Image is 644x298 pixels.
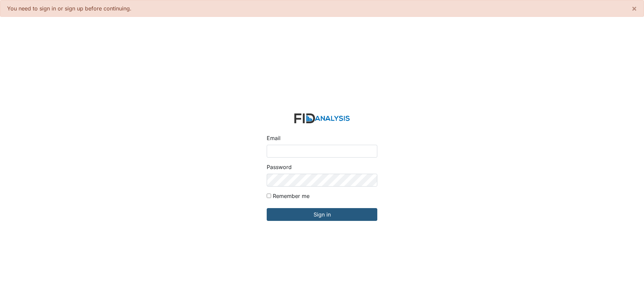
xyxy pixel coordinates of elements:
input: Sign in [267,208,377,221]
label: Email [267,134,281,142]
label: Password [267,163,292,171]
img: logo-2fc8c6e3336f68795322cb6e9a2b9007179b544421de10c17bdaae8622450297.svg [294,113,350,123]
button: × [625,0,644,16]
span: × [632,3,637,13]
label: Remember me [273,192,310,200]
